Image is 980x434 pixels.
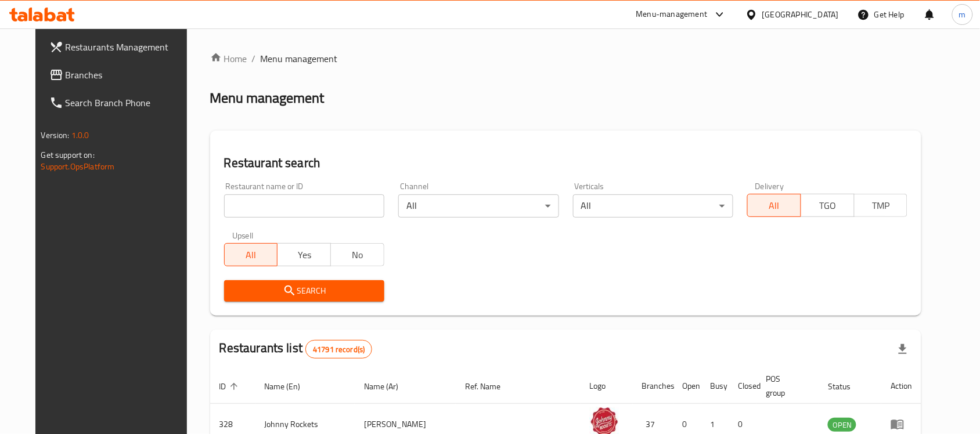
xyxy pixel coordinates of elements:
th: Closed [729,368,757,404]
div: All [398,194,559,218]
span: No [336,247,380,263]
span: POS group [766,372,805,400]
div: Menu [891,417,912,431]
span: Restaurants Management [66,40,190,54]
input: Search for restaurant name or ID.. [224,194,384,218]
nav: breadcrumb [210,52,922,66]
span: Name (En) [265,379,316,393]
span: OPEN [828,418,856,432]
a: Support.OpsPlatform [41,159,115,174]
span: All [752,197,797,214]
span: Search [233,284,375,298]
div: Total records count [305,340,372,359]
th: Action [881,368,921,404]
h2: Menu management [210,89,325,107]
label: Delivery [755,182,784,190]
span: Name (Ar) [364,379,413,393]
th: Open [673,368,701,404]
span: All [229,247,273,263]
span: m [959,8,966,21]
button: No [330,243,384,266]
h2: Restaurant search [224,154,908,172]
button: TGO [801,194,855,217]
span: ID [219,379,242,393]
span: Version: [41,128,70,143]
button: Search [224,280,384,302]
span: TGO [806,197,850,214]
a: Restaurants Management [40,33,199,61]
span: Ref. Name [465,379,516,393]
th: Branches [633,368,673,404]
li: / [252,52,256,66]
h2: Restaurants list [219,339,373,359]
div: [GEOGRAPHIC_DATA] [762,8,839,21]
th: Logo [581,368,633,404]
span: Yes [282,247,326,263]
span: Status [828,379,866,393]
span: Menu management [261,52,338,66]
a: Home [210,52,247,66]
span: TMP [859,197,903,214]
a: Branches [40,61,199,89]
span: Branches [66,68,190,82]
label: Upsell [232,232,254,240]
button: All [224,243,278,266]
div: All [573,194,733,218]
th: Busy [701,368,729,404]
span: 1.0.0 [71,128,89,143]
a: Search Branch Phone [40,89,199,117]
span: Search Branch Phone [66,96,190,110]
span: Get support on: [41,147,95,162]
div: Export file [889,335,917,363]
div: Menu-management [636,8,708,21]
button: Yes [277,243,331,266]
button: All [747,194,801,217]
span: 41791 record(s) [306,344,372,355]
button: TMP [854,194,908,217]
